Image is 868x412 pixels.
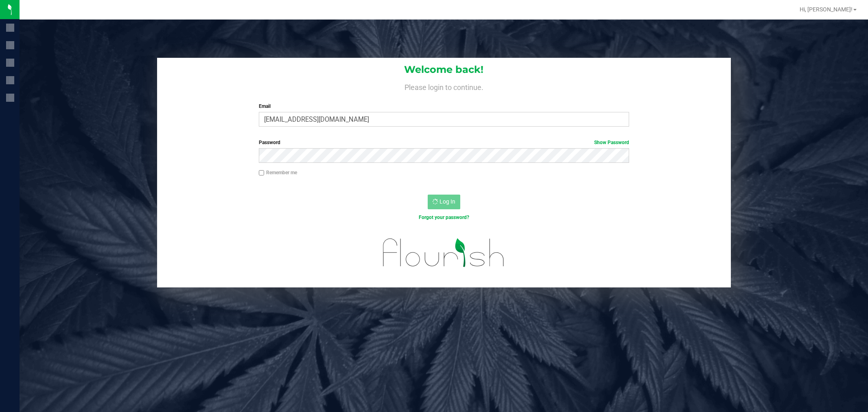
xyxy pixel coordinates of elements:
label: Remember me [259,169,297,176]
span: Hi, [PERSON_NAME]! [800,6,853,13]
span: Password [259,140,280,145]
h1: Welcome back! [157,64,731,75]
label: Email [259,103,629,110]
h4: Please login to continue. [157,81,731,91]
button: Log In [428,195,460,209]
img: flourish_logo.svg [372,230,516,276]
a: Forgot your password? [419,215,469,220]
a: Show Password [594,140,629,145]
span: Log In [439,198,455,205]
input: Remember me [259,170,265,176]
